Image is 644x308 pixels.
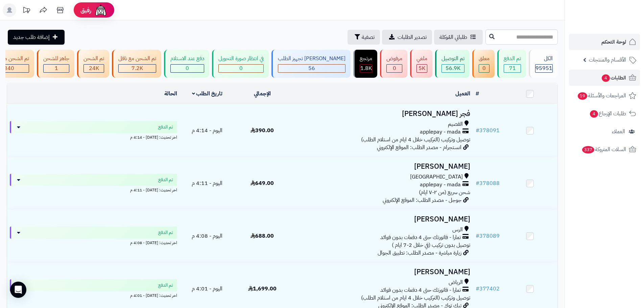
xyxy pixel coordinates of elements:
a: [PERSON_NAME] تجهيز الطلب 56 [270,50,352,78]
a: السلات المتروكة337 [569,141,640,158]
a: العميل [455,90,470,98]
h3: فجر [PERSON_NAME] [292,110,470,118]
a: معلق 0 [471,50,496,78]
a: #378091 [476,126,500,135]
div: اخر تحديث: [DATE] - 4:11 م [10,186,177,193]
div: اخر تحديث: [DATE] - 4:14 م [10,133,177,140]
a: دفع عند الاستلام 0 [163,50,211,78]
div: 0 [387,65,402,72]
a: في انتظار صورة التحويل 0 [211,50,270,78]
span: اليوم - 4:11 م [192,179,222,187]
span: 340 [4,64,14,72]
span: 56.9K [446,64,460,72]
a: الإجمالي [254,90,271,98]
span: # [476,179,479,187]
h3: [PERSON_NAME] [292,268,470,276]
span: 337 [582,146,594,153]
span: تم الدفع [158,176,173,183]
div: 7222 [119,65,156,72]
div: Open Intercom Messenger [10,282,26,298]
span: طلبات الإرجاع [589,109,626,118]
a: تصدير الطلبات [382,30,432,45]
span: تم الدفع [158,282,173,289]
span: # [476,232,479,240]
span: 24K [89,64,99,72]
span: السلات المتروكة [581,145,626,154]
span: المراجعات والأسئلة [577,91,626,100]
span: 0 [186,64,189,72]
span: اليوم - 4:14 م [192,126,222,135]
span: تمارا - فاتورتك حتى 4 دفعات بدون فوائد [380,286,461,294]
div: 56 [278,65,345,72]
span: إضافة طلب جديد [13,33,50,41]
a: الكل95951 [527,50,559,78]
span: 0 [393,64,396,72]
button: تصفية [348,30,380,45]
span: انستجرام - مصدر الطلب: الموقع الإلكتروني [377,143,461,151]
a: تم الدفع 71 [496,50,527,78]
div: 4992 [417,65,427,72]
a: # [476,90,479,98]
span: 0 [239,64,243,72]
span: 0 [482,64,486,72]
span: الرياض [449,279,463,286]
span: طلباتي المُوكلة [439,33,467,41]
a: إضافة طلب جديد [8,30,65,45]
div: 0 [219,65,263,72]
div: جاهز للشحن [43,55,69,63]
span: 19 [578,92,587,100]
div: الكل [535,55,553,63]
span: applepay - mada [420,181,461,189]
div: اخر تحديث: [DATE] - 4:01 م [10,291,177,299]
div: [PERSON_NAME] تجهيز الطلب [278,55,345,63]
span: توصيل وتركيب (التركيب خلال 4 ايام من استلام الطلب) [361,294,470,302]
a: ملغي 5K [409,50,434,78]
span: الرس [452,226,463,234]
a: تحديثات المنصة [18,3,35,19]
span: 1.8K [360,64,372,72]
span: 4 [602,74,610,82]
span: 5K [419,64,425,72]
span: القصيم [448,120,463,128]
div: معلق [479,55,490,63]
div: تم الدفع [504,55,521,63]
a: لوحة التحكم [569,34,640,50]
span: 71 [509,64,516,72]
span: اليوم - 4:01 م [192,285,222,293]
span: 4 [590,110,598,118]
span: 95951 [535,64,552,72]
span: اليوم - 4:08 م [192,232,222,240]
a: الحالة [164,90,177,98]
span: شحن سريع (من ٢-٧ ايام) [419,188,470,196]
span: رفيق [80,6,91,14]
span: زيارة مباشرة - مصدر الطلب: تطبيق الجوال [378,249,461,257]
span: [GEOGRAPHIC_DATA] [410,173,463,181]
div: تم الشحن مع ناقل [118,55,156,63]
a: #377402 [476,285,500,293]
span: # [476,285,479,293]
span: تمارا - فاتورتك حتى 4 دفعات بدون فوائد [380,234,461,241]
a: تم التوصيل 56.9K [434,50,471,78]
span: الطلبات [601,73,626,82]
span: applepay - mada [420,128,461,136]
div: 24036 [84,65,104,72]
a: المراجعات والأسئلة19 [569,88,640,104]
a: مرتجع 1.8K [352,50,379,78]
span: 688.00 [251,232,274,240]
span: الأقسام والمنتجات [589,55,626,65]
div: 0 [171,65,204,72]
div: 71 [504,65,521,72]
span: تم الدفع [158,124,173,131]
span: تصفية [362,33,375,41]
img: logo-2.png [598,18,638,32]
span: توصيل بدون تركيب (في خلال 2-7 ايام ) [392,241,470,249]
h3: [PERSON_NAME] [292,163,470,170]
span: جوجل - مصدر الطلب: الموقع الإلكتروني [383,196,461,204]
span: 7.2K [132,64,143,72]
a: تم الشحن مع ناقل 7.2K [111,50,163,78]
span: 56 [308,64,315,72]
a: تم الشحن 24K [76,50,111,78]
span: 390.00 [251,126,274,135]
span: توصيل وتركيب (التركيب خلال 4 ايام من استلام الطلب) [361,136,470,144]
a: #378089 [476,232,500,240]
